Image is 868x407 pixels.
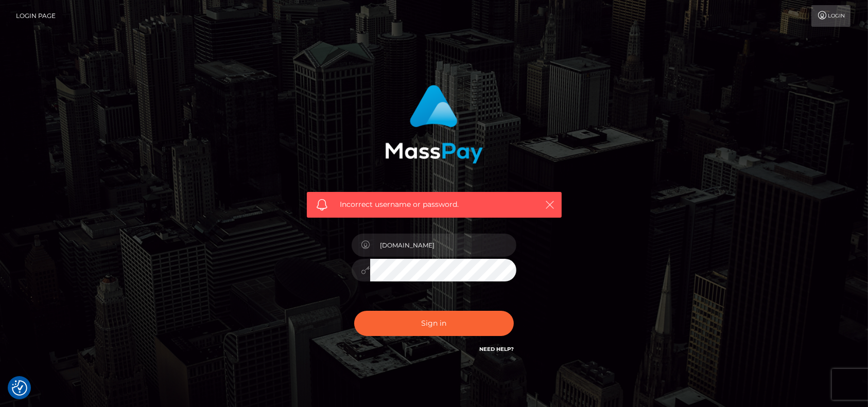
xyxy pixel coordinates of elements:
[16,5,56,27] a: Login Page
[12,380,27,396] img: Revisit consent button
[340,199,528,210] span: Incorrect username or password.
[385,85,483,164] img: MassPay Login
[354,311,514,336] button: Sign in
[811,5,850,27] a: Login
[12,380,27,396] button: Consent Preferences
[479,346,514,352] a: Need Help?
[370,234,516,257] input: Username...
